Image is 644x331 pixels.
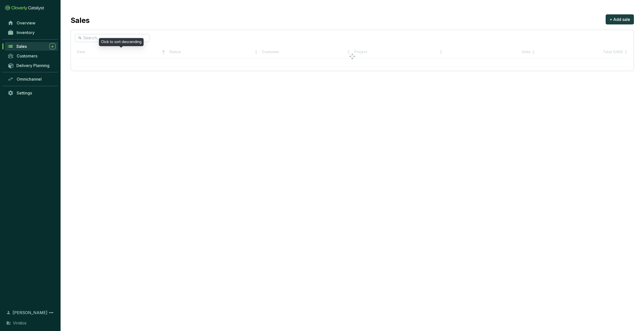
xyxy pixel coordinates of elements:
span: Delivery Planning [16,63,49,68]
span: Inventory [17,30,35,35]
input: Search... [83,35,142,41]
a: Customers [5,52,58,60]
span: + Add sale [609,16,630,22]
h2: Sales [71,15,90,26]
div: Click to sort descending [99,38,144,46]
button: + Add sale [606,14,634,24]
a: Delivery Planning [5,61,58,70]
a: Overview [5,19,58,27]
span: Overview [17,20,35,25]
a: Settings [5,89,58,97]
a: Inventory [5,28,58,37]
span: Customers [17,53,37,58]
span: Settings [17,90,32,95]
a: Omnichannel [5,75,58,83]
a: Sales [5,42,58,51]
span: Sales [16,44,27,49]
span: [PERSON_NAME] [13,310,47,316]
span: Viridios [13,320,26,326]
span: Omnichannel [17,77,42,82]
